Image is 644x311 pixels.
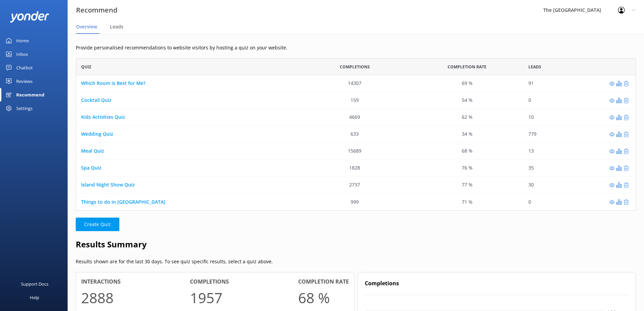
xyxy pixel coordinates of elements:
[76,238,636,251] h2: Results Summary
[76,44,636,51] p: Provide personalised recommendations to website visitors by hosting a quiz on your website.
[462,148,473,155] div: 68 %
[349,181,360,189] div: 2737
[528,64,541,70] span: Leads
[16,34,29,47] div: Home
[16,88,44,102] div: Recommend
[351,97,359,104] div: 159
[76,23,97,30] span: Overview
[528,114,534,121] div: 10
[528,148,534,155] div: 13
[528,198,531,206] div: 0
[16,47,28,61] div: Inbox
[76,75,636,210] div: grid
[81,286,114,309] h1: 2888
[462,181,473,189] div: 77 %
[340,64,370,70] span: Completions
[21,277,48,291] div: Support Docs
[81,114,125,120] a: Kids Activities Quiz
[448,64,486,70] span: Completion Rate
[190,286,222,309] h1: 1957
[81,277,121,286] h4: Interactions
[81,199,165,205] a: Things to do in [GEOGRAPHIC_DATA]
[81,131,113,137] a: Wedding Quiz
[16,74,32,88] div: Reviews
[190,277,229,286] h4: Completions
[81,165,101,171] a: Spa Quiz
[528,80,534,87] div: 91
[16,61,33,74] div: Chatbot
[76,5,117,16] h3: Recommend
[528,181,534,189] div: 30
[16,102,32,115] div: Settings
[348,148,361,155] div: 15689
[349,164,360,172] div: 1828
[462,164,473,172] div: 76 %
[365,279,629,288] h4: Completions
[298,286,330,309] h1: 68 %
[348,80,361,87] div: 14307
[351,198,359,206] div: 999
[462,114,473,121] div: 62 %
[10,11,49,22] img: yonder-white-logo.png
[81,64,91,70] span: Quiz
[462,97,473,104] div: 54 %
[81,97,112,104] a: Cocktail Quiz
[462,198,473,206] div: 71 %
[349,114,360,121] div: 4669
[81,182,135,188] a: Island Night Show Quiz
[462,80,473,87] div: 69 %
[110,23,123,30] span: Leads
[298,277,349,286] h4: Completion rate
[76,258,636,265] p: Results shown are for the last 30 days. To see quiz specific results, select a quiz above.
[81,148,104,154] a: Meal Quiz
[528,97,531,104] div: 0
[462,131,473,138] div: 34 %
[81,80,145,87] a: Which Room is Best for Me?
[351,131,359,138] div: 633
[76,218,119,231] button: Create Quiz
[30,291,39,304] div: Help
[528,131,536,138] div: 779
[528,164,534,172] div: 35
